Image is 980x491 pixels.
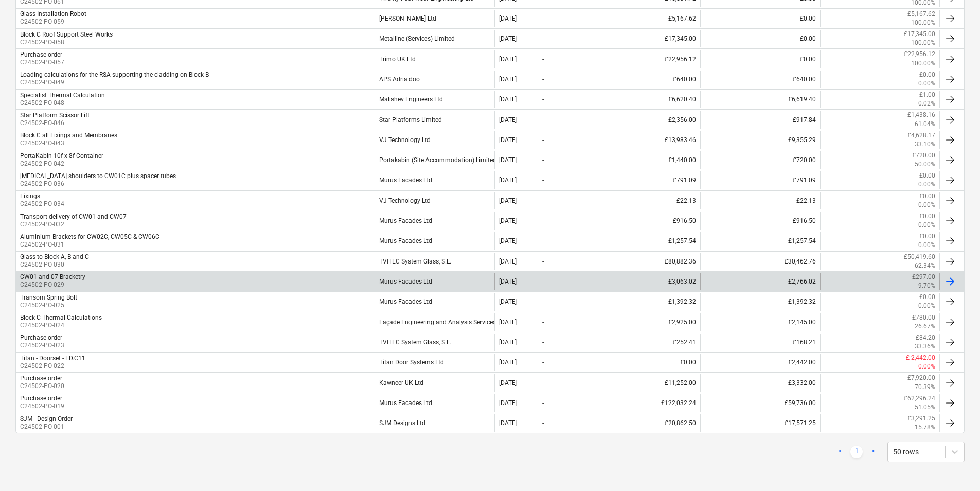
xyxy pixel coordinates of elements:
div: [DATE] [499,177,517,184]
div: - [542,56,544,63]
div: [DATE] [499,298,517,305]
p: 100.00% [911,59,935,68]
div: [DATE] [499,419,517,427]
p: C24502-PO-043 [20,139,117,148]
p: C24502-PO-058 [20,38,113,47]
p: 0.00% [918,180,935,189]
div: [DATE] [499,156,517,164]
div: £791.09 [581,171,700,189]
p: 70.39% [915,383,935,392]
div: £2,145.00 [700,313,819,331]
p: 51.05% [915,403,935,412]
div: £2,925.00 [581,313,700,331]
div: £6,619.40 [700,91,819,108]
div: £22.13 [581,192,700,209]
p: £22,956.12 [904,50,935,59]
div: CW01 and 07 Bracketry [20,273,85,280]
div: £0.00 [700,10,819,27]
div: £2,766.02 [700,273,819,290]
p: C24502-PO-020 [20,382,64,391]
div: Trimo UK Ltd [375,50,494,67]
iframe: Chat Widget [929,442,980,491]
div: - [542,76,544,83]
div: £0.00 [700,50,819,67]
div: £3,332.00 [700,374,819,391]
div: £1,257.54 [581,232,700,250]
div: Purchase order [20,51,62,58]
p: £720.00 [912,151,935,160]
p: 0.02% [918,99,935,108]
div: Star Platform Scissor Lift [20,112,90,119]
div: £5,167.62 [581,10,700,27]
div: £640.00 [581,71,700,88]
p: £1,438.16 [907,111,935,119]
div: - [542,15,544,22]
div: - [542,116,544,124]
p: £3,291.25 [907,414,935,423]
div: £720.00 [700,151,819,169]
a: Page 1 is your current page [850,446,863,458]
div: £0.00 [700,30,819,47]
div: - [542,177,544,184]
p: C24502-PO-029 [20,280,85,289]
div: - [542,319,544,326]
div: [MEDICAL_DATA] shoulders to CW01C plus spacer tubes [20,172,176,180]
p: £780.00 [912,313,935,322]
p: C24502-PO-025 [20,301,77,310]
div: [DATE] [499,35,517,42]
p: C24502-PO-019 [20,402,64,411]
div: £17,345.00 [581,30,700,47]
p: £7,920.00 [907,374,935,382]
p: £0.00 [919,212,935,221]
div: Titan Door Systems Ltd [375,354,494,371]
div: £80,882.36 [581,253,700,270]
div: Murus Facades Ltd [375,273,494,290]
div: Star Platforms Limited [375,111,494,128]
div: SJM Designs Ltd [375,414,494,432]
p: £84.20 [916,334,935,342]
p: C24502-PO-023 [20,341,64,350]
div: £1,440.00 [581,151,700,169]
div: £1,392.32 [581,293,700,310]
div: £13,983.46 [581,131,700,149]
p: 0.00% [918,241,935,250]
p: 50.00% [915,160,935,169]
div: Murus Facades Ltd [375,171,494,189]
p: £0.00 [919,171,935,180]
div: SJM - Design Order [20,415,73,423]
p: 61.04% [915,120,935,129]
div: - [542,379,544,387]
div: £916.50 [700,212,819,230]
p: C24502-PO-059 [20,17,86,26]
div: - [542,258,544,265]
div: [DATE] [499,217,517,224]
div: £0.00 [581,354,700,371]
a: Next page [867,446,879,458]
div: £6,620.40 [581,91,700,108]
div: APS Adria doo [375,71,494,88]
div: Glass Installation Robot [20,10,86,17]
div: - [542,217,544,224]
p: £297.00 [912,273,935,282]
div: Block C Thermal Calculations [20,314,102,321]
div: £22,956.12 [581,50,700,67]
p: 33.10% [915,140,935,149]
div: [DATE] [499,76,517,83]
p: 9.70% [918,282,935,290]
div: Fixings [20,192,40,200]
div: £20,862.50 [581,414,700,432]
p: C24502-PO-022 [20,362,85,371]
p: C24502-PO-042 [20,160,103,168]
p: C24502-PO-049 [20,78,209,87]
div: £2,356.00 [581,111,700,128]
p: £0.00 [919,293,935,302]
p: C24502-PO-046 [20,119,90,128]
div: - [542,278,544,285]
div: £59,736.00 [700,394,819,412]
p: 0.00% [918,362,935,371]
div: £122,032.24 [581,394,700,412]
div: Portakabin (Site Accommodation) Limited [375,151,494,169]
p: C24502-PO-024 [20,321,102,330]
div: Transport delivery of CW01 and CW07 [20,213,127,220]
div: [DATE] [499,258,517,265]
